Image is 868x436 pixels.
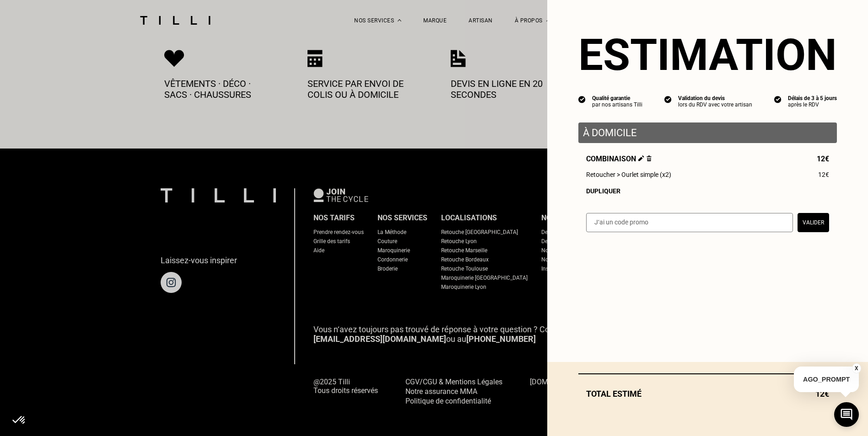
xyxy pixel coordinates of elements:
[798,213,829,232] button: Valider
[592,101,642,108] div: par nos artisans Tilli
[583,127,832,138] p: À domicile
[578,95,586,103] img: icon list info
[638,155,644,161] img: Éditer
[664,95,672,103] img: icon list info
[578,29,837,80] section: Estimation
[586,187,829,195] div: Dupliquer
[586,171,671,178] span: Retoucher > Ourlet simple (x2)
[647,155,652,161] img: Supprimer
[794,367,859,392] p: AGO_PROMPT
[678,101,752,108] div: lors du RDV avec votre artisan
[788,95,837,101] div: Délais de 3 à 5 jours
[592,95,642,101] div: Qualité garantie
[774,95,782,103] img: icon list info
[578,389,837,399] div: Total estimé
[852,363,861,373] button: X
[818,171,829,178] span: 12€
[678,95,752,101] div: Validation du devis
[817,154,829,163] span: 12€
[586,213,793,232] input: J‘ai un code promo
[788,101,837,108] div: après le RDV
[586,154,652,163] span: Combinaison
